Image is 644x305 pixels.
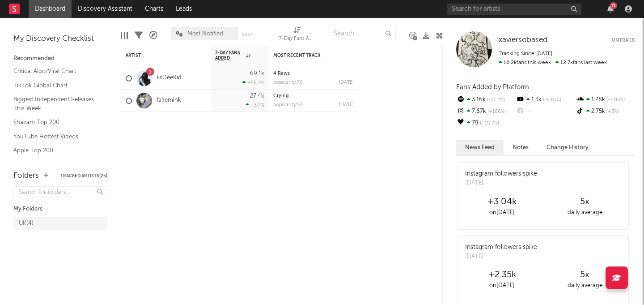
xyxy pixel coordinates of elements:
[13,53,107,64] div: Recommended
[13,95,98,113] a: Biggest Independent Releases This Week
[13,204,107,215] div: My Folders
[456,117,516,129] div: 79
[149,22,157,48] div: A&R Pipeline
[13,66,98,76] a: Critical Algo/Viral Chart
[456,94,516,106] div: 3.16k
[273,94,354,99] div: Crying
[612,36,635,45] button: Untrack
[543,207,626,218] div: daily average
[13,217,107,230] a: UK(4)
[273,80,303,85] div: popularity: 76
[241,32,253,37] button: Save
[543,197,626,207] div: 5 x
[19,218,34,229] div: UK ( 4 )
[339,80,354,85] div: [DATE]
[279,34,315,44] div: 7-Day Fans Added (7-Day Fans Added)
[126,53,193,58] div: Artist
[465,169,537,179] div: Instagram followers spike
[461,197,543,207] div: +3.04k
[250,93,264,99] div: 27.4k
[215,50,244,61] span: 7-Day Fans Added
[576,106,635,117] div: 2.75k
[461,207,543,218] div: on [DATE]
[479,121,499,126] span: +19.7 %
[13,146,98,155] a: Apple Top 200
[13,34,107,44] div: My Discovery Checklist
[250,71,264,77] div: 69.1k
[610,2,617,9] div: 71
[273,53,340,58] div: Most Recent Track
[246,102,264,108] div: +3.7 %
[499,36,547,45] a: xaviersobased
[13,81,98,90] a: TikTok Global Chart
[465,252,537,261] div: [DATE]
[499,51,552,56] span: Tracking Since: [DATE]
[135,22,143,48] div: Filters
[461,270,543,280] div: +2.35k
[486,109,506,114] span: +166 %
[605,98,625,103] span: -7.03 %
[542,98,561,103] span: -6.81 %
[157,74,182,82] a: EsDeeKid
[543,280,626,291] div: daily average
[456,106,516,117] div: 7.67k
[516,94,575,106] div: 1.3k
[273,71,354,76] div: 4 Raws
[273,103,302,107] div: popularity: 52
[13,186,107,199] input: Search for folders...
[456,140,504,155] button: News Feed
[499,36,547,44] span: xaviersobased
[465,243,537,252] div: Instagram followers spike
[13,171,39,181] div: Folders
[576,94,635,106] div: 1.28k
[121,22,128,48] div: Edit Columns
[242,80,264,86] div: +56.2 %
[60,174,107,178] button: Tracked Artists(25)
[504,140,538,155] button: Notes
[607,5,614,13] button: 71
[456,84,529,90] span: Fans Added by Platform
[516,106,575,117] div: --
[499,60,551,65] span: 16.2k fans this week
[187,31,223,37] span: Most Notified
[273,71,290,76] a: 4 Raws
[13,132,98,142] a: YouTube Hottest Videos
[605,109,619,114] span: +3 %
[273,94,289,99] a: Crying
[157,97,181,104] a: fakemink
[13,117,98,127] a: Shazam Top 200
[447,4,581,15] input: Search for artists
[465,179,537,188] div: [DATE]
[329,27,396,40] input: Search...
[339,103,354,107] div: [DATE]
[461,280,543,291] div: on [DATE]
[499,60,607,65] span: 12.7k fans last week
[486,98,505,103] span: -27.2 %
[538,140,597,155] button: Change History
[279,22,315,48] div: 7-Day Fans Added (7-Day Fans Added)
[543,270,626,280] div: 5 x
